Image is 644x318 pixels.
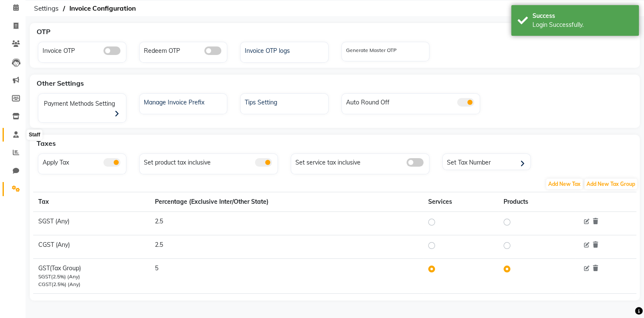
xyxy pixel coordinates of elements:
span: (Tax Group) [50,264,81,272]
span: Settings [30,1,63,16]
div: Invoice OTP logs [243,44,328,55]
th: Tax [33,192,150,212]
td: 5 [150,259,423,294]
div: Staff [27,130,43,140]
div: Set Tax Number [445,156,530,169]
div: Success [532,12,633,20]
div: Login Successfully. [532,20,633,29]
div: Set product tax inclusive [142,156,278,167]
span: Add New Tax [546,179,583,189]
div: Invoice OTP [40,44,126,55]
a: Invoice OTP logs [240,44,328,55]
div: CGST(2.5%) (Any) [38,280,145,288]
div: Payment Methods Setting [40,96,126,122]
td: SGST (Any) [33,212,150,235]
th: Percentage (Exclusive Inter/Other State) [150,192,423,212]
th: Services [423,192,498,212]
span: Invoice Configuration [65,1,140,16]
th: Products [498,192,575,212]
a: Add New Tax Group [584,180,638,188]
span: Add New Tax Group [584,179,637,189]
div: Auto Round Off [344,96,480,107]
div: Apply Tax [40,156,126,167]
div: Manage Invoice Prefix [142,96,227,107]
a: Tips Setting [240,96,328,107]
td: GST [33,259,150,294]
td: 2.5 [150,235,423,259]
div: SGST(2.5%) (Any) [38,273,145,280]
a: Manage Invoice Prefix [140,96,227,107]
label: Generate Master OTP [346,46,397,54]
td: CGST (Any) [33,235,150,259]
div: Tips Setting [243,96,328,107]
div: Redeem OTP [142,44,227,55]
div: Set service tax inclusive [293,156,429,167]
td: 2.5 [150,212,423,235]
a: Add New Tax [545,180,584,188]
